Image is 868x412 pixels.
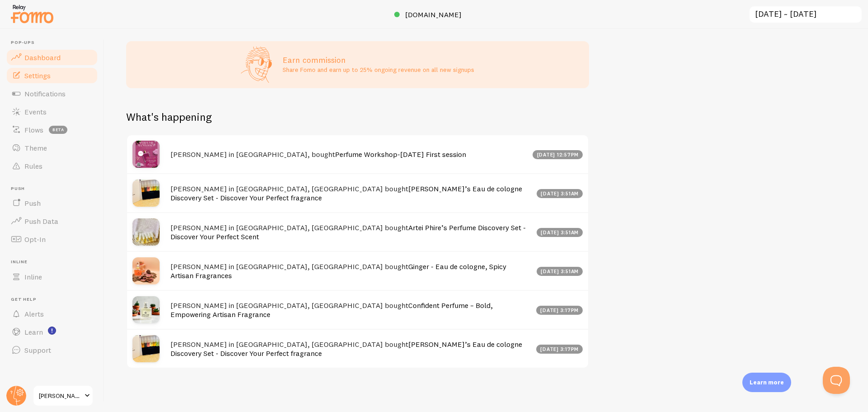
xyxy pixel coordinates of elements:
[24,107,47,116] span: Events
[24,217,58,226] span: Push Data
[11,40,99,46] span: Pop-ups
[5,121,99,139] a: Flows beta
[24,71,51,80] span: Settings
[5,341,99,359] a: Support
[5,323,99,341] a: Learn
[11,297,99,303] span: Get Help
[823,367,850,394] iframe: Help Scout Beacon - Open
[742,373,791,392] div: Learn more
[24,327,43,336] span: Learn
[24,161,42,170] span: Rules
[24,143,47,152] span: Theme
[536,345,583,354] div: [DATE] 3:17pm
[24,235,46,244] span: Opt-In
[170,301,493,319] a: Confident Perfume – Bold, Empowering Artisan Fragrance
[5,103,99,121] a: Events
[24,346,51,355] span: Support
[537,267,583,276] div: [DATE] 3:51am
[5,194,99,212] a: Push
[170,262,506,280] a: Ginger - Eau de cologne, Spicy Artisan Fragrances
[335,150,466,159] a: Perfume Workshop-[DATE] First session
[170,223,526,242] a: Artei Phire’s Perfume Discovery Set - Discover Your Perfect Scent
[5,268,99,286] a: Inline
[5,85,99,103] a: Notifications
[24,272,42,281] span: Inline
[537,228,583,237] div: [DATE] 3:51am
[33,385,94,407] a: [PERSON_NAME]
[48,327,56,335] svg: <p>Watch New Feature Tutorials!</p>
[170,184,531,203] h4: [PERSON_NAME] in [GEOGRAPHIC_DATA], [GEOGRAPHIC_DATA] bought
[170,262,531,280] h4: [PERSON_NAME] in [GEOGRAPHIC_DATA], [GEOGRAPHIC_DATA] bought
[170,150,527,159] h4: [PERSON_NAME] in [GEOGRAPHIC_DATA], bought
[170,340,522,358] a: [PERSON_NAME]’s Eau de cologne Discovery Set - Discover Your Perfect fragrance
[24,89,66,98] span: Notifications
[126,110,212,124] h2: What's happening
[537,189,583,198] div: [DATE] 3:51am
[170,184,522,203] a: [PERSON_NAME]’s Eau de cologne Discovery Set - Discover Your Perfect fragrance
[11,186,99,192] span: Push
[5,66,99,85] a: Settings
[39,390,82,401] span: [PERSON_NAME]
[49,126,67,134] span: beta
[9,2,55,25] img: fomo-relay-logo-orange.svg
[5,48,99,66] a: Dashboard
[750,378,784,387] p: Learn more
[170,301,531,319] h4: [PERSON_NAME] in [GEOGRAPHIC_DATA], [GEOGRAPHIC_DATA] bought
[170,340,531,358] h4: [PERSON_NAME] in [GEOGRAPHIC_DATA], [GEOGRAPHIC_DATA] bought
[24,309,44,318] span: Alerts
[283,65,474,74] p: Share Fomo and earn up to 25% ongoing revenue on all new signups
[24,199,41,208] span: Push
[5,305,99,323] a: Alerts
[5,212,99,230] a: Push Data
[24,53,61,62] span: Dashboard
[170,223,531,242] h4: [PERSON_NAME] in [GEOGRAPHIC_DATA], [GEOGRAPHIC_DATA] bought
[5,230,99,248] a: Opt-In
[11,259,99,265] span: Inline
[5,139,99,157] a: Theme
[5,157,99,175] a: Rules
[533,150,583,159] div: [DATE] 12:57pm
[24,125,43,134] span: Flows
[283,55,474,65] h3: Earn commission
[536,306,583,315] div: [DATE] 3:17pm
